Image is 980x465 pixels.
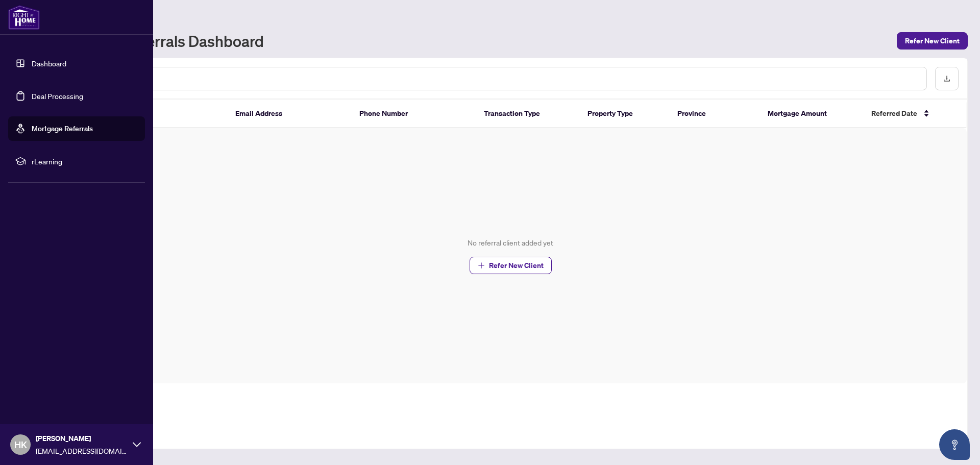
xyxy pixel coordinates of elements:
a: Deal Processing [32,91,83,101]
span: [PERSON_NAME] [36,433,128,444]
span: HK [14,437,27,452]
span: [EMAIL_ADDRESS][DOMAIN_NAME] [36,445,128,456]
span: Referred Date [871,108,917,119]
img: logo [8,5,40,30]
th: Property Type [579,100,669,128]
th: Email Address [227,100,352,128]
th: Phone Number [351,100,476,128]
span: plus [478,262,485,269]
a: Mortgage Referrals [32,124,93,133]
button: Refer New Client [897,32,968,50]
th: Transaction Type [476,100,579,128]
span: download [943,75,950,82]
th: Referred Date [863,100,967,128]
span: Refer New Client [905,33,960,49]
span: rLearning [32,156,138,167]
button: Open asap [939,429,970,460]
th: Province [669,100,759,128]
th: Mortgage Amount [759,100,863,128]
button: Refer New Client [470,257,552,274]
h1: Mortgage Referrals Dashboard [53,33,264,49]
span: Refer New Client [489,257,544,274]
a: Dashboard [32,59,66,68]
div: No referral client added yet [468,237,553,249]
button: download [935,67,959,90]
